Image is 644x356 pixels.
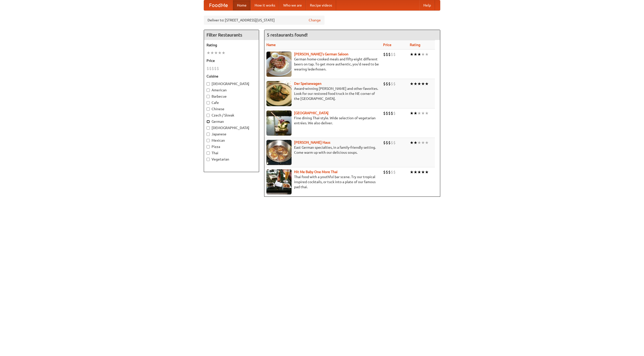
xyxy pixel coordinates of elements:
a: [GEOGRAPHIC_DATA] [294,111,329,115]
p: East German specialties, in a family-friendly setting. Come warm up with our delicious soups. [266,145,379,155]
li: ★ [410,81,414,87]
li: $ [383,81,386,87]
li: $ [388,110,391,116]
img: babythai.jpg [266,169,292,194]
input: Japanese [207,133,210,136]
label: Czech / Slovak [207,113,256,118]
li: $ [383,110,386,116]
li: ★ [417,140,421,145]
input: Vegetarian [207,158,210,161]
li: ★ [421,110,425,116]
li: ★ [421,140,425,145]
p: German home-cooked meals and fifty-eight different beers on tap. To get more authentic, you'd nee... [266,57,379,72]
div: Deliver to: [STREET_ADDRESS][US_STATE] [204,16,325,25]
label: Pizza [207,144,256,149]
li: $ [383,140,386,145]
a: Who we are [279,0,306,10]
li: ★ [410,169,414,175]
a: How it works [251,0,279,10]
li: $ [393,81,396,87]
li: ★ [414,110,417,116]
label: Vegetarian [207,157,256,162]
label: Mexican [207,138,256,143]
label: Barbecue [207,94,256,99]
li: ★ [417,81,421,87]
li: $ [393,169,396,175]
li: ★ [218,50,222,56]
p: Award-winning [PERSON_NAME] and other favorites. Look for our restored food truck in the NE corne... [266,86,379,101]
img: esthers.jpg [266,52,292,77]
p: Fine dining Thai-style. Wide selection of vegetarian entrées. We also deliver. [266,115,379,126]
li: $ [391,169,393,175]
li: $ [383,52,386,57]
input: [DEMOGRAPHIC_DATA] [207,82,210,86]
input: [DEMOGRAPHIC_DATA] [207,126,210,130]
li: ★ [425,52,429,57]
img: kohlhaus.jpg [266,140,292,165]
li: ★ [414,81,417,87]
a: FoodMe [204,0,233,10]
li: ★ [222,50,225,56]
input: Pizza [207,145,210,148]
li: $ [386,169,388,175]
li: $ [386,52,388,57]
li: $ [388,81,391,87]
img: satay.jpg [266,110,292,136]
li: $ [391,81,393,87]
a: Recipe videos [306,0,336,10]
li: ★ [410,52,414,57]
b: Der Speisewagen [294,82,321,86]
li: $ [393,52,396,57]
h4: Filter Restaurants [204,30,259,40]
h5: Price [207,58,256,63]
img: speisewagen.jpg [266,81,292,106]
li: ★ [425,169,429,175]
li: ★ [414,52,417,57]
label: [DEMOGRAPHIC_DATA] [207,81,256,86]
li: ★ [414,140,417,145]
li: $ [386,81,388,87]
li: $ [386,110,388,116]
li: $ [388,140,391,145]
li: ★ [414,169,417,175]
li: ★ [410,110,414,116]
li: ★ [421,169,425,175]
a: [PERSON_NAME] Haus [294,140,330,144]
h5: Cuisine [207,74,256,79]
a: [PERSON_NAME]'s German Saloon [294,52,348,56]
input: Barbecue [207,95,210,98]
li: ★ [210,50,214,56]
li: $ [214,66,217,71]
label: Japanese [207,132,256,137]
li: $ [388,52,391,57]
a: Hit Me Baby One More Thai [294,170,338,174]
li: $ [393,140,396,145]
a: Home [233,0,251,10]
li: ★ [425,81,429,87]
li: $ [383,169,386,175]
input: Thai [207,151,210,155]
li: ★ [410,140,414,145]
label: Cafe [207,100,256,105]
li: ★ [417,169,421,175]
a: Name [266,43,276,47]
li: $ [391,140,393,145]
p: Thai food with a youthful bar scene. Try our tropical inspired cocktails, or tuck into a plate of... [266,174,379,189]
a: Help [419,0,435,10]
li: $ [209,66,212,71]
li: ★ [207,50,210,56]
li: $ [207,66,209,71]
li: ★ [421,81,425,87]
label: Thai [207,150,256,155]
ng-pluralize: 5 restaurants found! [267,32,308,37]
input: Cafe [207,101,210,104]
li: $ [393,110,396,116]
li: ★ [214,50,218,56]
label: German [207,119,256,124]
label: [DEMOGRAPHIC_DATA] [207,125,256,130]
input: Chinese [207,107,210,111]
